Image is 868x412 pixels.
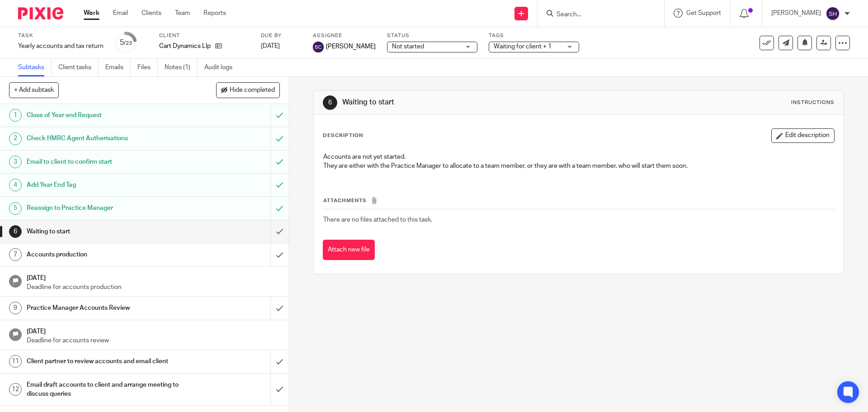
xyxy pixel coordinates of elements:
[326,42,376,51] span: [PERSON_NAME]
[494,43,552,50] span: Waiting for client + 1
[9,248,22,261] div: 7
[9,179,22,191] div: 4
[261,32,302,39] label: Due by
[27,248,183,261] h1: Accounts production
[9,109,22,122] div: 1
[323,161,834,170] p: They are either with the Practice Manager to allocate to a team member, or they are with a team m...
[105,59,131,76] a: Emails
[323,132,363,139] p: Description
[556,11,637,19] input: Search
[204,59,239,76] a: Audit logs
[142,9,161,18] a: Clients
[165,59,198,76] a: Notes (1)
[771,128,835,143] button: Edit description
[27,271,280,283] h1: [DATE]
[261,43,280,49] span: [DATE]
[826,6,840,21] img: svg%3E
[313,32,376,39] label: Assignee
[137,59,158,76] a: Files
[203,9,226,18] a: Reports
[27,301,183,315] h1: Practice Manager Accounts Review
[9,355,22,368] div: 11
[27,336,280,345] p: Deadline for accounts review
[27,378,183,401] h1: Email draft accounts to client and arrange meeting to discuss queries
[159,42,211,51] p: Cart Dynamics Llp
[27,325,280,336] h1: [DATE]
[9,156,22,168] div: 3
[9,202,22,215] div: 5
[27,283,280,292] p: Deadline for accounts production
[27,178,183,192] h1: Add Year End Tag
[113,9,128,18] a: Email
[27,155,183,169] h1: Email to client to confirm start
[124,41,132,46] small: /23
[392,43,424,50] span: Not started
[27,355,183,368] h1: Client partner to review accounts and email client
[489,32,579,39] label: Tags
[323,152,834,161] p: Accounts are not yet started.
[216,82,280,98] button: Hide completed
[27,225,183,238] h1: Waiting to start
[9,133,22,145] div: 2
[175,9,190,18] a: Team
[323,217,432,223] span: There are no files attached to this task.
[387,32,477,39] label: Status
[230,87,275,94] span: Hide completed
[9,383,22,396] div: 12
[18,7,63,19] img: Pixie
[323,240,375,260] button: Attach new file
[120,38,132,48] div: 5
[791,99,835,106] div: Instructions
[18,32,104,39] label: Task
[9,302,22,314] div: 9
[323,95,337,110] div: 6
[771,9,821,18] p: [PERSON_NAME]
[27,201,183,215] h1: Reassign to Practice Manager
[84,9,99,18] a: Work
[323,198,367,203] span: Attachments
[313,42,324,52] img: svg%3E
[27,132,183,145] h1: Check HMRC Agent Autherisations
[9,82,59,98] button: + Add subtask
[58,59,99,76] a: Client tasks
[9,225,22,238] div: 6
[27,109,183,122] h1: Close of Year end Request
[686,10,721,16] span: Get Support
[18,59,52,76] a: Subtasks
[159,32,250,39] label: Client
[342,98,598,107] h1: Waiting to start
[18,42,104,51] div: Yearly accounts and tax return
